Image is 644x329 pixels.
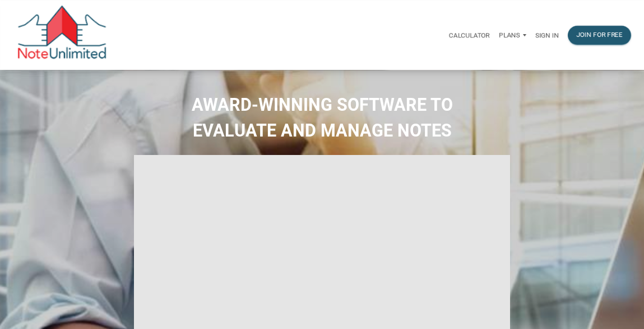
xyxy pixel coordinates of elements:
button: Plans [494,22,531,49]
a: Calculator [444,20,494,50]
p: Calculator [449,31,490,39]
p: Plans [499,31,520,39]
a: Join for free [563,20,636,50]
h2: AWARD-WINNING SOFTWARE TO EVALUATE AND MANAGE NOTES [8,92,636,144]
a: Sign in [531,20,563,50]
button: Join for free [568,26,631,45]
div: Join for free [576,30,623,40]
p: Sign in [535,31,559,39]
a: Plans [494,20,531,50]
